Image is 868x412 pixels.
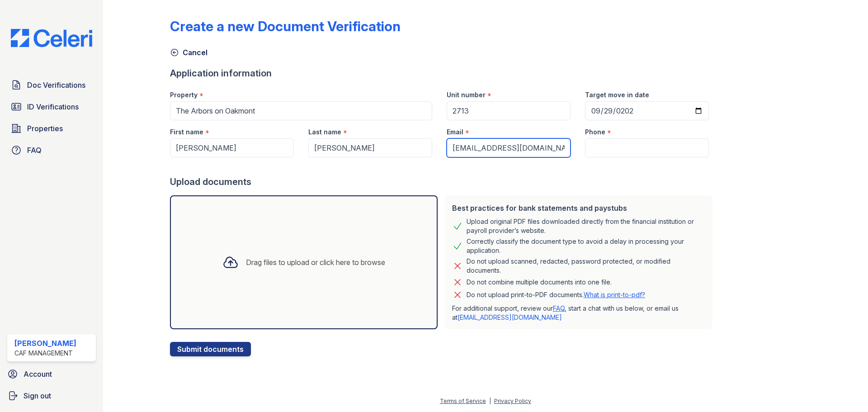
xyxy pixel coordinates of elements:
[585,90,649,99] label: Target move in date
[585,128,605,137] label: Phone
[27,123,63,134] span: Properties
[447,128,463,137] label: Email
[584,291,645,298] a: What is print-to-pdf?
[170,67,716,80] div: Application information
[494,398,531,404] a: Privacy Policy
[7,141,96,159] a: FAQ
[4,387,99,405] a: Sign out
[170,342,251,356] button: Submit documents
[170,175,716,188] div: Upload documents
[553,304,565,312] a: FAQ
[467,237,705,255] div: Correctly classify the document type to avoid a delay in processing your application.
[467,290,645,299] p: Do not upload print-to-PDF documents.
[467,217,705,235] div: Upload original PDF files downloaded directly from the financial institution or payroll provider’...
[4,365,99,383] a: Account
[14,338,76,349] div: [PERSON_NAME]
[467,277,612,288] div: Do not combine multiple documents into one file.
[489,398,491,404] div: |
[7,76,96,94] a: Doc Verifications
[14,349,76,358] div: CAF Management
[458,313,562,321] a: [EMAIL_ADDRESS][DOMAIN_NAME]
[308,128,341,137] label: Last name
[170,47,208,58] a: Cancel
[246,257,385,268] div: Drag files to upload or click here to browse
[452,304,705,322] p: For additional support, review our , start a chat with us below, or email us at
[452,203,705,213] div: Best practices for bank statements and paystubs
[27,80,85,90] span: Doc Verifications
[7,119,96,137] a: Properties
[4,29,99,47] img: CE_Logo_Blue-a8612792a0a2168367f1c8372b55b34899dd931a85d93a1a3d3e32e68fde9ad4.png
[24,390,51,401] span: Sign out
[27,101,79,112] span: ID Verifications
[24,369,52,379] span: Account
[447,90,486,99] label: Unit number
[170,90,198,99] label: Property
[467,257,705,275] div: Do not upload scanned, redacted, password protected, or modified documents.
[27,145,42,156] span: FAQ
[170,18,401,34] div: Create a new Document Verification
[7,98,96,116] a: ID Verifications
[170,128,203,137] label: First name
[440,398,486,404] a: Terms of Service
